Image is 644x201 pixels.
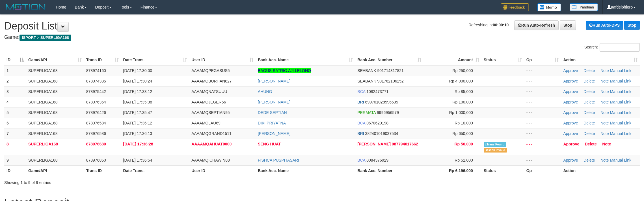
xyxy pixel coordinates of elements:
[365,100,398,104] span: Copy 699701028596535 to clipboard
[524,107,561,118] td: - - -
[600,79,609,83] a: Note
[4,107,26,118] td: 5
[258,131,290,136] a: [PERSON_NAME]
[258,121,286,125] a: DIKI PRIYATNA
[524,76,561,86] td: - - -
[600,110,609,115] a: Note
[484,142,506,147] span: Similar transaction found
[4,128,26,139] td: 7
[602,142,611,146] a: Note
[392,142,418,146] span: Copy 087794017662 to clipboard
[26,128,84,139] td: SUPERLIGA168
[191,158,230,162] span: AAAAMQICHAWIN88
[123,131,152,136] span: [DATE] 17:36:13
[584,158,595,162] a: Delete
[563,142,579,146] a: Approve
[610,100,631,104] a: Manual Link
[377,110,399,115] span: Copy 9996956579 to clipboard
[455,121,473,125] span: Rp 10,000
[4,3,47,11] img: MOTION_logo.png
[468,23,509,27] span: Refreshing in:
[584,121,595,125] a: Delete
[258,79,290,83] a: [PERSON_NAME]
[86,142,106,146] span: 878976680
[524,55,561,65] th: Op: activate to sort column ascending
[377,79,403,83] span: Copy 901762106252 to clipboard
[26,139,84,155] td: SUPERLIGA168
[584,68,595,73] a: Delete
[26,55,84,65] th: Game/API: activate to sort column ascending
[366,121,388,125] span: Copy 0670629198 to clipboard
[563,121,578,125] a: Approve
[501,3,529,11] img: Feedback.jpg
[563,89,578,94] a: Approve
[123,121,152,125] span: [DATE] 17:36:12
[121,55,189,65] th: Date Trans.: activate to sort column ascending
[86,121,106,125] span: 878976584
[366,89,388,94] span: Copy 1082473771 to clipboard
[191,121,221,125] span: AAAAMQLAU69
[524,65,561,76] td: - - -
[610,158,631,162] a: Manual Link
[610,79,631,83] a: Manual Link
[26,76,84,86] td: SUPERLIGA168
[357,68,376,73] span: SEABANK
[452,131,473,136] span: Rp 650,000
[86,131,106,136] span: 878976586
[355,165,423,176] th: Bank Acc. Number
[481,165,524,176] th: Status
[524,165,561,176] th: Op
[455,158,473,162] span: Rp 51,000
[123,158,152,162] span: [DATE] 17:36:54
[484,148,507,153] span: Bank is not match
[26,155,84,165] td: SUPERLIGA168
[121,165,189,176] th: Date Trans.
[600,68,609,73] a: Note
[493,23,509,27] strong: 00:00:10
[191,89,227,94] span: AAAAMQNATSUUU
[256,165,355,176] th: Bank Acc. Name
[585,142,597,146] a: Delete
[191,68,230,73] span: AAAAMQPEGASUS5
[561,165,640,176] th: Action
[600,89,609,94] a: Note
[563,131,578,136] a: Approve
[357,142,390,146] span: [PERSON_NAME]
[86,68,106,73] span: 878974160
[377,68,403,73] span: Copy 901714317821 to clipboard
[123,142,153,146] span: [DATE] 17:36:28
[366,158,388,162] span: Copy 0084376929 to clipboard
[258,158,299,162] a: FISHCA PUSPITASARI
[191,131,232,136] span: AAAAMQGRAND1511
[4,139,26,155] td: 8
[524,118,561,128] td: - - -
[455,89,473,94] span: Rp 85,000
[4,86,26,97] td: 3
[524,97,561,107] td: - - -
[4,118,26,128] td: 6
[123,79,152,83] span: [DATE] 17:30:24
[258,68,311,73] a: BAGUS SATRIO AJI LELONO
[454,142,473,146] span: Rp 50,000
[4,155,26,165] td: 9
[537,3,561,11] img: Button%20Memo.svg
[357,131,364,136] span: BRI
[561,55,640,65] th: Action: activate to sort column ascending
[610,68,631,73] a: Manual Link
[123,68,152,73] span: [DATE] 17:30:00
[357,121,365,125] span: BCA
[563,68,578,73] a: Approve
[86,79,106,83] span: 878974335
[4,35,640,40] h4: Game:
[84,55,121,65] th: Trans ID: activate to sort column ascending
[26,86,84,97] td: SUPERLIGA168
[191,100,226,104] span: AAAAMQJEGER56
[26,118,84,128] td: SUPERLIGA168
[123,110,152,115] span: [DATE] 17:35:47
[600,158,609,162] a: Note
[610,121,631,125] a: Manual Link
[524,155,561,165] td: - - -
[610,131,631,136] a: Manual Link
[584,131,595,136] a: Delete
[84,165,121,176] th: Trans ID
